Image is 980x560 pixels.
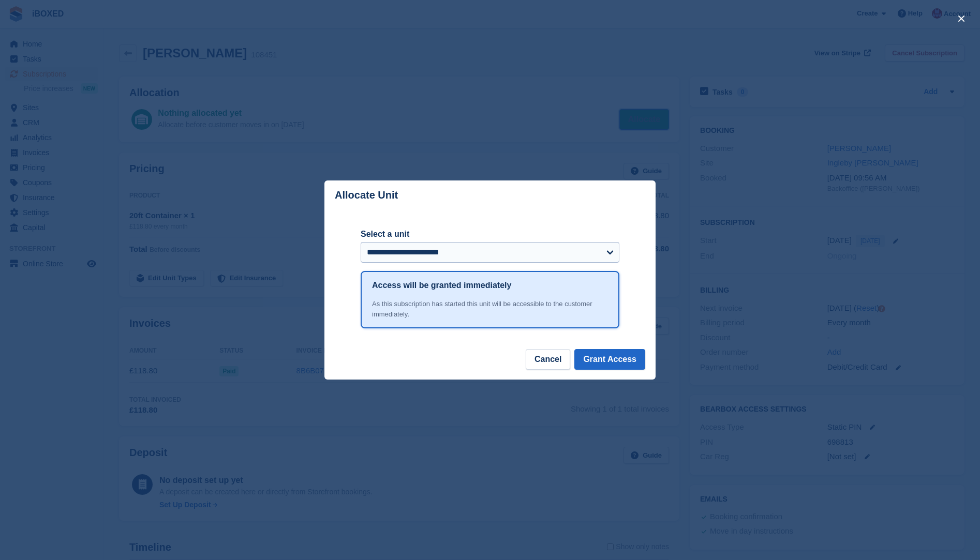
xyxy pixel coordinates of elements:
p: Allocate Unit [335,189,398,201]
div: As this subscription has started this unit will be accessible to the customer immediately. [372,299,608,319]
button: close [953,10,970,27]
h1: Access will be granted immediately [372,279,511,292]
button: Grant Access [574,349,645,370]
label: Select a unit [361,228,619,240]
button: Cancel [526,349,570,370]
